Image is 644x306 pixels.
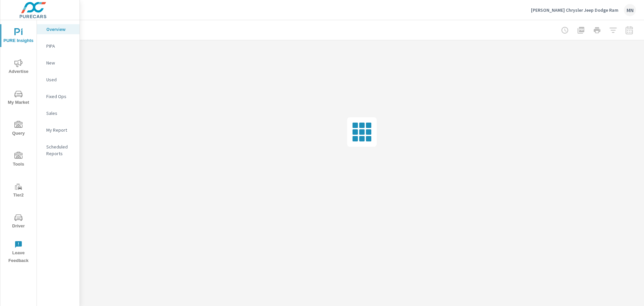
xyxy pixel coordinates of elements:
span: Advertise [2,59,35,76]
div: My Report [37,125,79,135]
span: Query [2,121,35,137]
div: nav menu [0,20,37,267]
span: Leave Feedback [2,241,35,265]
div: Sales [37,108,79,118]
div: Scheduled Reports [37,142,79,159]
p: Overview [46,26,74,33]
p: PIPA [46,43,74,49]
p: [PERSON_NAME] Chrysler Jeep Dodge Ram [531,7,619,13]
p: Sales [46,110,74,117]
p: My Report [46,127,74,133]
span: Tools [2,152,35,168]
div: Overview [37,24,79,34]
p: New [46,59,74,66]
div: MN [624,4,636,16]
span: Driver [2,214,35,230]
div: Fixed Ops [37,91,79,101]
div: New [37,58,79,68]
span: My Market [2,90,35,106]
span: PURE Insights [2,28,35,45]
p: Scheduled Reports [46,143,74,157]
div: PIPA [37,41,79,51]
span: Tier2 [2,183,35,199]
p: Used [46,76,74,83]
div: Used [37,75,79,85]
p: Fixed Ops [46,93,74,100]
